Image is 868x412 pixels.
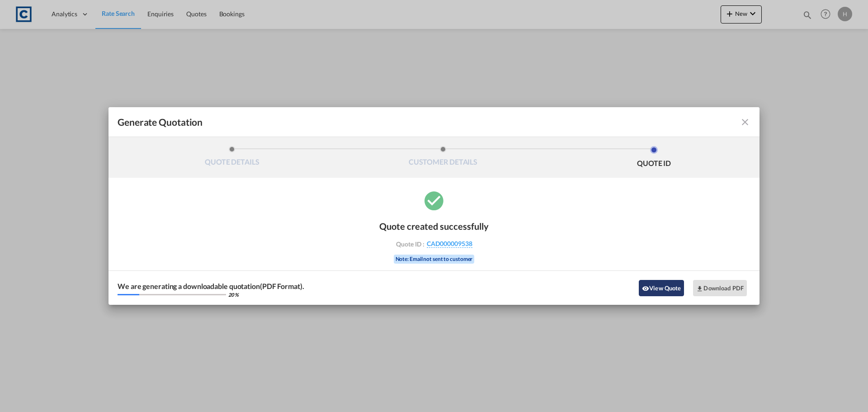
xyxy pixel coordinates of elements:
[108,107,759,305] md-dialog: Generate QuotationQUOTE ...
[118,116,203,128] span: Generate Quotation
[118,283,304,290] div: We are generating a downloadable quotation(PDF Format).
[696,285,703,292] md-icon: icon-download
[379,221,489,232] div: Quote created successfully
[693,280,747,296] button: Download PDF
[423,189,445,212] md-icon: icon-checkbox-marked-circle
[338,146,549,170] li: CUSTOMER DETAILS
[740,117,750,128] md-icon: icon-close fg-AAA8AD cursor m-0
[427,240,472,248] span: CAD000009538
[548,146,759,170] li: QUOTE ID
[639,280,684,296] button: icon-eyeView Quote
[382,240,486,248] div: Quote ID :
[127,146,338,170] li: QUOTE DETAILS
[642,285,649,292] md-icon: icon-eye
[394,255,475,264] div: Note: Email not sent to customer
[228,292,239,297] div: 20 %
